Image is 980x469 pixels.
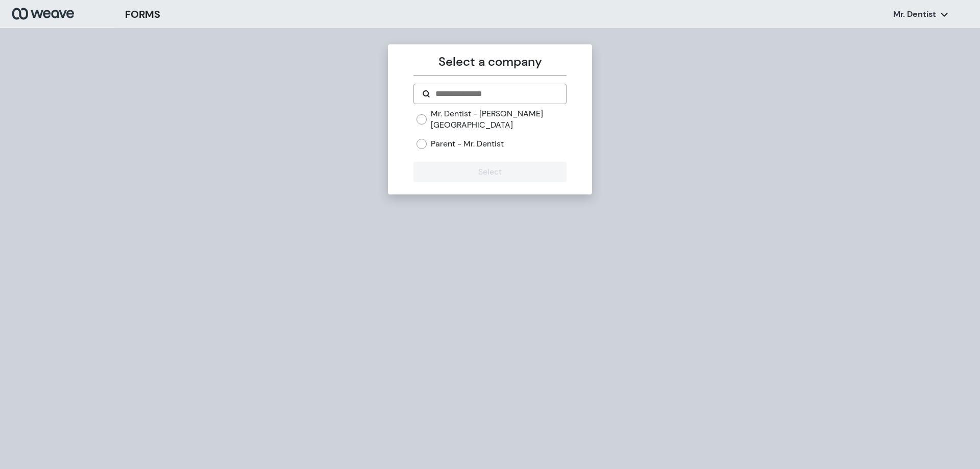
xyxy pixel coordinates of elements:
[413,53,566,71] p: Select a company
[893,9,936,20] p: Mr. Dentist
[413,162,566,182] button: Select
[431,138,504,150] label: Parent - Mr. Dentist
[434,88,557,100] input: Search
[431,108,566,130] label: Mr. Dentist - [PERSON_NAME][GEOGRAPHIC_DATA]
[125,7,160,22] h3: FORMS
